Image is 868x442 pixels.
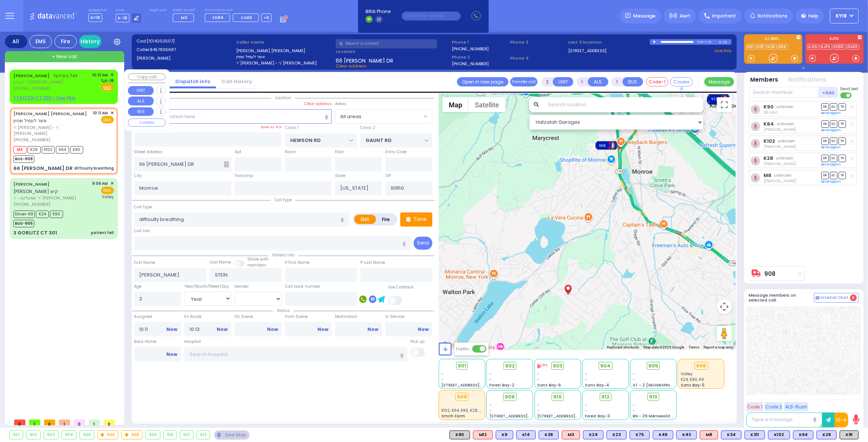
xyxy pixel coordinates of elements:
button: Code 1 [746,402,763,411]
p: Tone [413,215,427,223]
span: Valley [681,371,693,377]
label: Age [134,284,142,290]
div: 912 [180,431,193,439]
a: [PERSON_NAME] [13,73,50,79]
button: Send [414,237,432,250]
span: 1 [89,420,100,425]
span: Patient info [269,252,298,258]
label: ר' [PERSON_NAME] - ר' [PERSON_NAME] [236,60,333,66]
span: ר' שמעלקא - ר' [PERSON_NAME] [13,195,90,201]
a: Now [217,326,228,333]
label: En Route [184,314,231,320]
span: ✕ [110,110,114,116]
button: Internal Chat 4 [814,293,859,303]
div: 902 [26,431,41,439]
span: TR [839,172,846,179]
span: FD84 [213,15,223,20]
gmp-advanced-marker: 903 [712,95,724,106]
button: COVERED [128,119,166,127]
a: Use this [714,48,731,54]
a: FD55 [833,44,846,50]
div: Last updated: 09/22/2025 08:49 AM. Click to referesh. [537,363,548,368]
label: Traffic [456,346,469,352]
a: K102 [764,138,775,144]
label: Areas [335,101,346,107]
span: Chaim Dovid Mendlowitz [764,161,796,167]
span: [1014202507] [147,38,175,44]
div: BLS [607,430,627,439]
span: 1 [59,420,70,425]
div: Fire [54,35,77,48]
span: unknown [778,138,795,144]
label: Back Home [134,339,181,345]
label: Turn off text [840,92,852,99]
span: +5 [264,15,269,20]
img: Google [441,340,465,350]
div: 66 [PERSON_NAME] DR [13,165,73,172]
span: Send text [840,86,859,92]
label: From Scene [285,314,332,320]
div: 3 GORLITZ CT 301 [13,229,57,237]
span: 0 [44,420,55,425]
span: 905 [648,362,658,370]
input: Search location here [134,109,332,123]
span: SO [830,120,837,127]
span: - [442,371,444,377]
img: message.svg [625,13,631,19]
span: KY18 [836,13,847,19]
label: Call Type [134,204,152,210]
button: UNIT [128,86,154,95]
a: Send again [821,145,841,149]
div: 909 [146,431,160,439]
div: 913 [197,431,210,439]
button: Drag Pegman onto the map to open Street View [717,326,732,341]
a: K28 [766,44,777,50]
span: Notifications [758,13,787,19]
input: Search location [543,97,704,112]
span: K90 [50,211,63,218]
button: Map camera controls [717,299,732,314]
div: BLS [539,430,559,439]
button: Copy call [128,73,166,80]
label: Medic on call [173,8,196,13]
label: ZIP [385,173,391,179]
span: - [585,371,587,377]
label: KJFD [805,37,864,42]
a: FD40 [846,44,859,50]
img: Logo [29,11,79,20]
span: M8 [13,146,26,154]
div: 906 [695,362,708,370]
a: Now [367,326,378,333]
div: K-18 [719,39,731,45]
span: 0 [74,420,85,425]
span: Other building occupants [224,161,229,167]
button: ALS-Rush [784,402,808,411]
span: CAR5 [241,15,252,20]
div: BLS [653,430,673,439]
label: Dispatcher [88,8,107,13]
span: Message [633,12,656,20]
a: Open in new page [457,77,508,86]
u: EMS [104,85,112,91]
button: Message [704,77,734,86]
label: Location [336,48,449,55]
a: [STREET_ADDRESS] [568,48,607,54]
span: Call type [271,197,295,203]
span: Phone 2 [452,54,507,60]
button: Members [751,76,778,84]
span: - [489,371,492,377]
a: History [79,35,101,48]
span: All areas [335,110,422,123]
span: Driver-K9 [13,211,35,218]
a: Open this area in Google Maps (opens a new window) [441,340,465,350]
span: Sanz Bay-5 [681,382,705,388]
span: 903 [553,362,563,370]
button: 10-4 [834,413,848,427]
span: + New call [52,53,77,60]
div: 912 [708,93,730,104]
div: 903 [44,431,58,439]
label: אשר לעמיל שטיין [236,54,333,60]
span: - [633,377,635,382]
span: SO [830,172,837,179]
div: 901 [10,431,23,439]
